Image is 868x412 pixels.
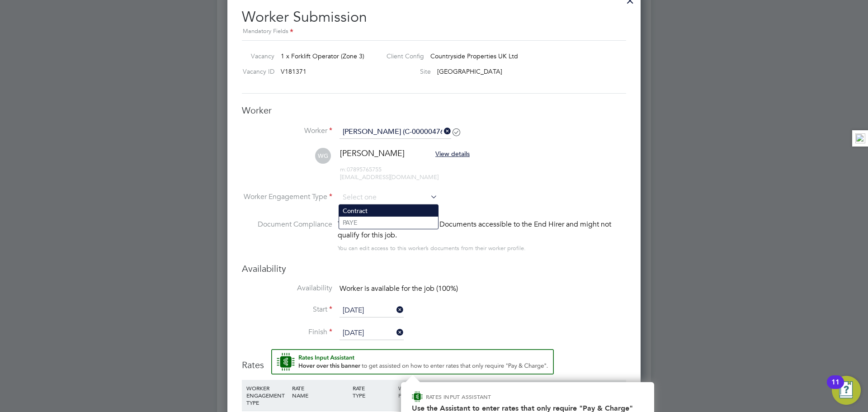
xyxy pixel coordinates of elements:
[340,173,439,181] span: [EMAIL_ADDRESS][DOMAIN_NAME]
[242,1,626,37] h2: Worker Submission
[315,148,331,164] span: WG
[238,52,274,60] label: Vacancy
[244,380,290,411] div: WORKER ENGAGEMENT TYPE
[396,380,442,403] div: WORKER PAY RATE
[281,67,307,76] span: V181371
[339,205,438,217] li: Contract
[533,380,578,403] div: AGENCY MARKUP
[242,284,332,293] label: Availability
[242,192,332,202] label: Worker Engagement Type
[242,27,626,37] div: Mandatory Fields
[340,148,405,158] span: [PERSON_NAME]
[340,327,404,340] input: Select one
[338,243,526,254] div: You can edit access to this worker’s documents from their worker profile.
[242,126,332,136] label: Worker
[412,391,423,402] img: ENGAGE Assistant Icon
[340,166,347,173] span: m:
[290,380,350,403] div: RATE NAME
[426,393,539,401] p: RATES INPUT ASSISTANT
[338,219,626,241] div: This worker has no Compliance Documents accessible to the End Hirer and might not qualify for thi...
[281,52,364,60] span: 1 x Forklift Operator (Zone 3)
[442,380,487,403] div: HOLIDAY PAY
[831,382,840,394] div: 11
[238,67,274,76] label: Vacancy ID
[435,150,470,158] span: View details
[437,67,502,76] span: [GEOGRAPHIC_DATA]
[242,305,332,314] label: Start
[340,191,438,204] input: Select one
[340,125,451,139] input: Search for...
[242,104,626,116] h3: Worker
[430,52,518,60] span: Countryside Properties UK Ltd
[242,327,332,337] label: Finish
[379,67,431,76] label: Site
[487,380,533,403] div: EMPLOYER COST
[339,217,438,228] li: PAYE
[242,349,626,371] h3: Rates
[271,349,554,374] button: Rate Assistant
[340,166,382,173] span: 07895765755
[242,263,626,275] h3: Availability
[350,380,396,403] div: RATE TYPE
[832,376,861,405] button: Open Resource Center, 11 new notifications
[578,380,624,411] div: AGENCY CHARGE RATE
[340,284,458,293] span: Worker is available for the job (100%)
[242,219,332,252] label: Document Compliance
[379,52,424,60] label: Client Config
[340,304,404,317] input: Select one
